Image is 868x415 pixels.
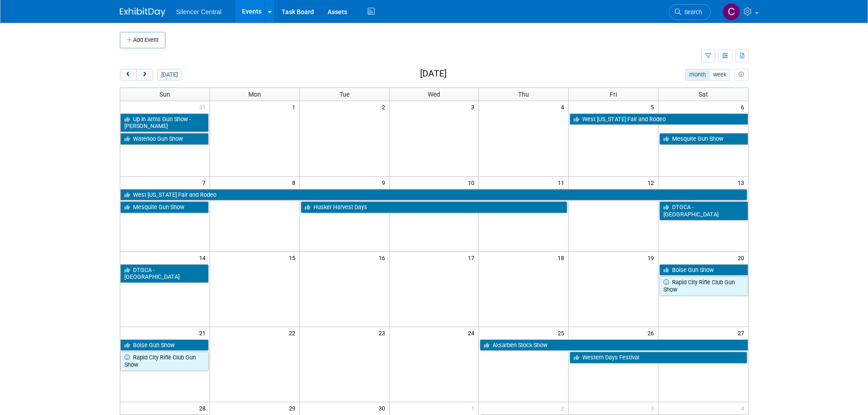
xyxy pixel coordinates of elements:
[381,101,389,113] span: 2
[685,69,709,81] button: month
[120,201,209,213] a: Mesquite Gun Show
[560,101,568,113] span: 4
[669,4,711,20] a: Search
[378,252,389,263] span: 16
[659,264,748,276] a: Boise Gun Show
[120,133,209,145] a: Waterloo Gun Show
[699,91,708,98] span: Sat
[647,177,658,188] span: 12
[120,352,209,370] a: Rapid City Rifle Club Gun Show
[518,91,529,98] span: Thu
[659,201,748,220] a: DTGCA - [GEOGRAPHIC_DATA]
[467,177,478,188] span: 10
[159,91,170,98] span: Sun
[120,339,209,351] a: Boise Gun Show
[557,252,568,263] span: 18
[709,69,730,81] button: week
[120,8,165,17] img: ExhibitDay
[120,264,209,283] a: DTGCA - [GEOGRAPHIC_DATA]
[291,101,299,113] span: 1
[291,177,299,188] span: 8
[650,402,658,414] span: 3
[420,69,447,79] h2: [DATE]
[740,101,748,113] span: 6
[288,402,299,414] span: 29
[120,69,137,81] button: prev
[198,252,210,263] span: 14
[301,201,568,213] a: Husker Harvest Days
[570,352,747,364] a: Western Days Festival
[381,177,389,188] span: 9
[198,101,210,113] span: 31
[288,252,299,263] span: 15
[681,9,702,15] span: Search
[378,402,389,414] span: 30
[650,101,658,113] span: 5
[378,327,389,338] span: 23
[659,277,748,295] a: Rapid City Rifle Club Gun Show
[470,402,478,414] span: 1
[734,69,748,81] button: myCustomButton
[737,177,748,188] span: 13
[198,402,210,414] span: 28
[120,32,165,48] button: Add Event
[647,327,658,338] span: 26
[740,402,748,414] span: 4
[557,177,568,188] span: 11
[737,252,748,263] span: 20
[136,69,153,81] button: next
[288,327,299,338] span: 22
[557,327,568,338] span: 25
[339,91,349,98] span: Tue
[201,177,210,188] span: 7
[467,252,478,263] span: 17
[157,69,181,81] button: [DATE]
[120,189,747,201] a: West [US_STATE] Fair and Rodeo
[176,8,222,15] span: Silencer Central
[659,133,748,145] a: Mesquite Gun Show
[248,91,261,98] span: Mon
[428,91,440,98] span: Wed
[470,101,478,113] span: 3
[560,402,568,414] span: 2
[467,327,478,338] span: 24
[647,252,658,263] span: 19
[739,72,745,78] i: Personalize Calendar
[198,327,210,338] span: 21
[120,113,209,132] a: Up In Arms Gun Show - [PERSON_NAME]
[737,327,748,338] span: 27
[723,3,740,20] img: Cade Cox
[480,339,748,351] a: Aksarben Stock Show
[610,91,617,98] span: Fri
[570,113,748,125] a: West [US_STATE] Fair and Rodeo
